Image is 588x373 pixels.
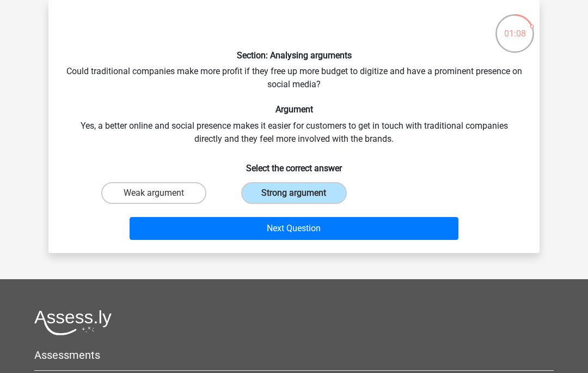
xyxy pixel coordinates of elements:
label: Strong argument [241,182,346,204]
h6: Select the correct answer [66,154,522,173]
div: Could traditional companies make more profit if they free up more budget to digitize and have a p... [53,9,535,244]
img: Assessly logo [34,310,112,335]
button: Next Question [130,217,459,240]
label: Weak argument [101,182,206,204]
div: 01:08 [494,13,535,40]
h6: Section: Analysing arguments [66,50,522,61]
h5: Assessments [34,348,554,362]
h6: Argument [66,104,522,115]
